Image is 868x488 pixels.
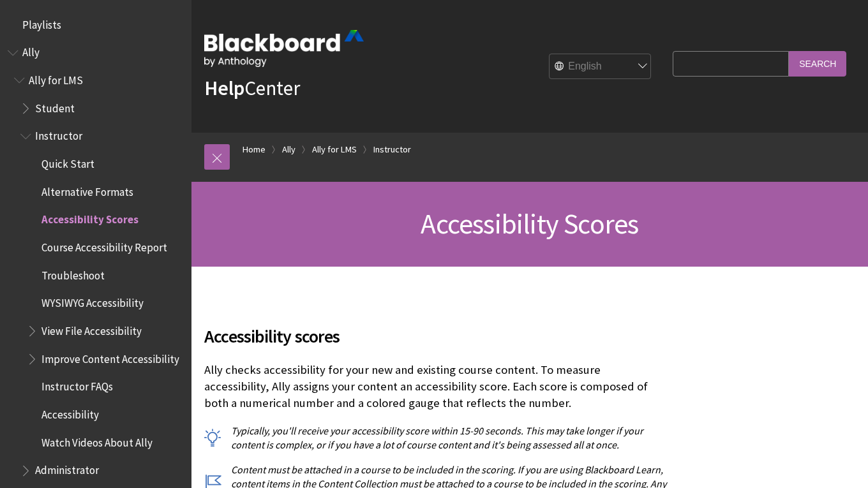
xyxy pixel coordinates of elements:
[312,142,357,158] a: Ally for LMS
[204,30,364,67] img: Blackboard by Anthology
[41,209,138,226] span: Accessibility Scores
[41,153,94,170] span: Quick Start
[204,362,666,412] p: Ally checks accessibility for your new and existing course content. To measure accessibility, All...
[550,54,652,80] select: Site Language Selector
[8,14,184,36] nav: Book outline for Playlists
[41,293,144,310] span: WYSIWYG Accessibility
[373,142,411,158] a: Instructor
[204,323,666,350] span: Accessibility scores
[22,42,40,59] span: Ally
[41,320,142,337] span: View File Accessibility
[41,404,99,421] span: Accessibility
[204,75,300,101] a: HelpCenter
[35,126,82,143] span: Instructor
[204,75,244,101] strong: Help
[41,376,113,394] span: Instructor FAQs
[282,142,296,158] a: Ally
[41,237,167,254] span: Course Accessibility Report
[41,432,153,449] span: Watch Videos About Ally
[22,14,61,31] span: Playlists
[243,142,266,158] a: Home
[41,265,105,282] span: Troubleshoot
[41,181,133,198] span: Alternative Formats
[789,51,846,76] input: Search
[421,206,638,241] span: Accessibility Scores
[35,460,99,477] span: Administrator
[29,70,83,87] span: Ally for LMS
[41,348,179,366] span: Improve Content Accessibility
[35,98,75,115] span: Student
[204,424,666,452] p: Typically, you'll receive your accessibility score within 15-90 seconds. This may take longer if ...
